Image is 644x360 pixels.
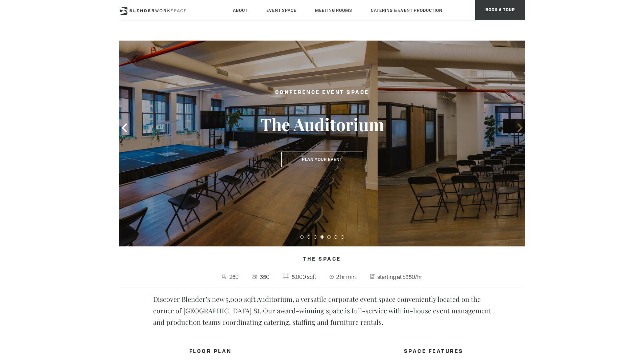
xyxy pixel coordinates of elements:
[244,114,400,135] h3: The Auditorium
[119,345,302,358] h4: FLOOR PLAN
[342,345,525,358] h4: SPACE FEATURES
[335,271,358,282] span: 2 hr min.
[258,271,271,282] span: 350
[244,89,400,97] h2: Conference Event Space
[228,271,241,282] span: 250
[290,271,318,282] span: 5,000 sqft
[281,152,363,167] button: Plan Your Event
[376,271,424,282] span: starting at $350/hr
[119,253,525,266] h4: The Space
[610,328,644,360] iframe: Chat Widget
[153,293,491,328] p: Discover Blender’s new 5,000 sqft Auditorium, a versatile corporate event space conveniently loca...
